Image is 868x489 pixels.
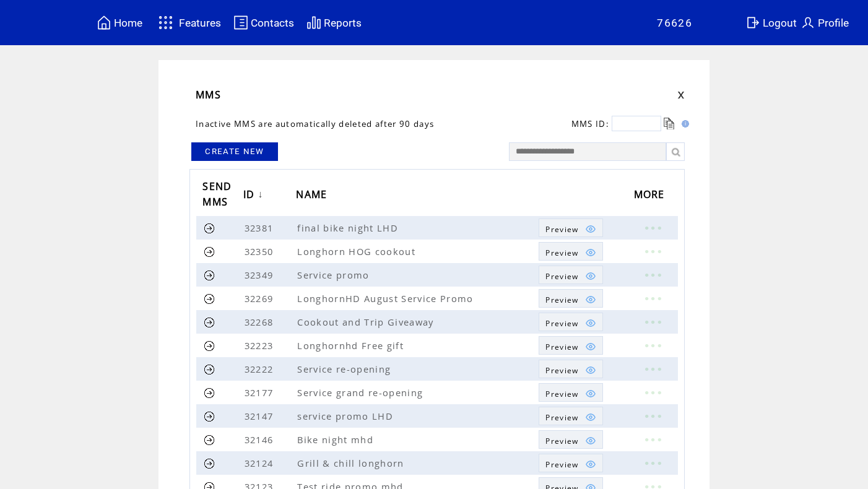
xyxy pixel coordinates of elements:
[539,313,602,331] a: Preview
[245,292,277,305] span: 32269
[545,295,578,305] span: Show MMS preview
[539,430,602,449] a: Preview
[585,365,596,376] img: eye.png
[306,15,321,30] img: chart.svg
[585,388,596,399] img: eye.png
[245,339,277,352] span: 32223
[297,316,436,328] span: Cookout and Trip Giveaway
[297,269,372,281] span: Service promo
[243,184,258,207] span: ID
[545,365,578,376] span: Show MMS preview
[297,386,426,399] span: Service grand re-opening
[799,13,851,32] a: Profile
[297,222,401,234] span: final bike night LHD
[744,13,799,32] a: Logout
[245,316,277,328] span: 32268
[585,223,596,235] img: eye.png
[245,410,277,422] span: 32147
[243,184,267,207] a: ID↓
[585,270,596,282] img: eye.png
[545,436,578,446] span: Show MMS preview
[297,457,407,469] span: Grill & chill longhorn
[233,15,248,30] img: contacts.svg
[539,242,602,261] a: Preview
[539,266,602,284] a: Preview
[539,336,602,355] a: Preview
[585,318,596,329] img: eye.png
[245,363,277,375] span: 32222
[114,17,142,29] span: Home
[545,412,578,423] span: Show MMS preview
[634,184,668,207] span: MORE
[245,222,277,234] span: 32381
[196,118,434,129] span: Inactive MMS are automatically deleted after 90 days
[545,389,578,399] span: Show MMS preview
[545,271,578,282] span: Show MMS preview
[297,245,419,257] span: Longhorn HOG cookout
[545,318,578,329] span: Show MMS preview
[296,184,333,207] a: NAME
[245,433,277,446] span: 32146
[585,412,596,423] img: eye.png
[297,339,407,352] span: Longhornhd Free gift
[545,248,578,258] span: Show MMS preview
[763,17,797,29] span: Logout
[585,294,596,305] img: eye.png
[97,15,111,30] img: home.svg
[585,341,596,352] img: eye.png
[305,13,363,32] a: Reports
[296,184,330,207] span: NAME
[153,11,223,35] a: Features
[191,142,278,161] a: CREATE NEW
[232,13,296,32] a: Contacts
[245,269,277,281] span: 32349
[297,410,396,422] span: service promo LHD
[545,224,578,235] span: Show MMS preview
[545,342,578,352] span: Show MMS preview
[539,407,602,425] a: Preview
[297,433,376,446] span: Bike night mhd
[202,176,232,215] span: SEND MMS
[251,17,294,29] span: Contacts
[545,459,578,470] span: Show MMS preview
[571,118,609,129] span: MMS ID:
[657,17,692,29] span: 76626
[585,459,596,470] img: eye.png
[745,15,760,30] img: exit.svg
[155,12,176,33] img: features.svg
[539,360,602,378] a: Preview
[297,363,394,375] span: Service re-opening
[245,245,277,257] span: 32350
[324,17,362,29] span: Reports
[539,383,602,402] a: Preview
[585,435,596,446] img: eye.png
[539,289,602,308] a: Preview
[95,13,144,32] a: Home
[196,88,221,102] span: MMS
[678,120,689,128] img: help.gif
[179,17,221,29] span: Features
[297,292,476,305] span: LonghornHD August Service Promo
[539,454,602,472] a: Preview
[539,219,602,237] a: Preview
[585,247,596,258] img: eye.png
[801,15,815,30] img: profile.svg
[245,386,277,399] span: 32177
[818,17,849,29] span: Profile
[245,457,277,469] span: 32124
